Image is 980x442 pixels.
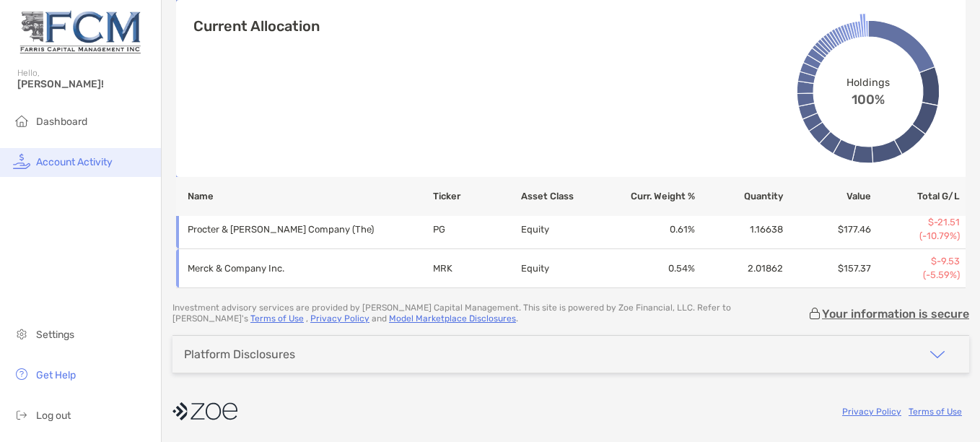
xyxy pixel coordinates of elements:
[188,220,390,238] p: Procter & Gamble Company (The)
[784,210,872,249] td: $177.46
[17,6,144,58] img: Zoe Logo
[608,210,696,249] td: 0.61 %
[784,177,872,216] th: Value
[188,259,390,277] p: Merck & Company Inc.
[13,112,30,129] img: household icon
[17,78,152,90] span: [PERSON_NAME]!
[846,76,889,88] span: Holdings
[36,409,71,422] span: Log out
[250,313,304,324] a: Terms of Use
[13,406,30,423] img: logout icon
[193,17,320,35] h4: Current Allocation
[184,347,295,361] div: Platform Disclosures
[872,177,966,216] th: Total G/L
[608,177,696,216] th: Curr. Weight %
[608,249,696,288] td: 0.54 %
[872,255,960,268] p: $-9.53
[13,152,30,170] img: activity icon
[909,407,962,417] a: Terms of Use
[872,230,960,243] p: (-10.79%)
[822,307,969,321] p: Your information is secure
[696,177,784,216] th: Quantity
[520,249,608,288] td: Equity
[520,177,608,216] th: Asset Class
[36,329,74,341] span: Settings
[176,177,432,216] th: Name
[872,269,960,282] p: (-5.59%)
[696,210,784,249] td: 1.16638
[696,249,784,288] td: 2.01862
[784,249,872,288] td: $157.37
[929,346,946,363] img: icon arrow
[852,89,885,108] span: 100%
[172,303,808,324] p: Investment advisory services are provided by [PERSON_NAME] Capital Management . This site is powe...
[432,177,520,216] th: Ticker
[36,156,113,168] span: Account Activity
[389,313,516,324] a: Model Marketplace Disclosures
[36,116,87,128] span: Dashboard
[432,210,520,249] td: PG
[520,210,608,249] td: Equity
[872,216,960,229] p: $-21.51
[842,407,901,417] a: Privacy Policy
[310,313,369,324] a: Privacy Policy
[432,249,520,288] td: MRK
[36,369,76,381] span: Get Help
[13,365,30,383] img: get-help icon
[13,325,30,342] img: settings icon
[172,395,237,428] img: company logo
